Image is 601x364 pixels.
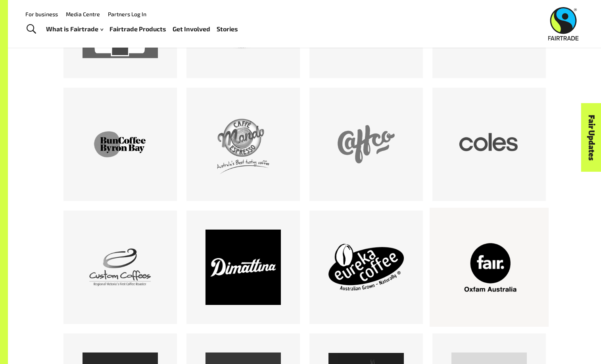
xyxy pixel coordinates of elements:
a: For business [25,11,58,17]
a: Toggle Search [21,19,41,39]
a: Get Involved [173,23,210,35]
a: Stories [217,23,238,35]
a: What is Fairtrade [46,23,103,35]
a: Media Centre [66,11,100,17]
a: Fairtrade Products [109,23,166,35]
a: Partners Log In [108,11,146,17]
img: Fairtrade Australia New Zealand logo [548,7,579,40]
